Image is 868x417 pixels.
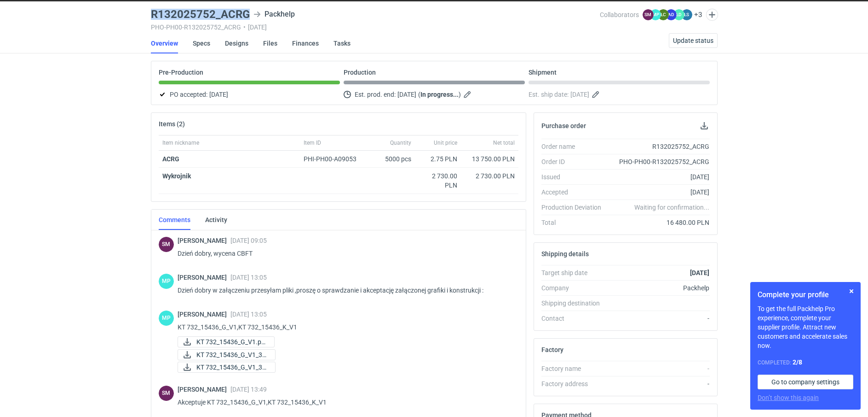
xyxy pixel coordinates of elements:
[151,9,250,20] h3: R132025752_ACRG
[390,139,411,147] span: Quantity
[333,33,351,53] a: Tasks
[162,139,199,147] span: Item nickname
[690,269,709,276] strong: [DATE]
[570,89,589,100] span: [DATE]
[609,157,710,166] div: PHO-PH00-R132025752_ACRG
[609,379,710,388] div: -
[178,397,511,408] p: Akceptuje KT 732_15436_G_V1,KT 732_15436_K_V1
[541,379,609,388] div: Factory address
[178,311,230,318] span: [PERSON_NAME]
[541,203,609,212] div: Production Deviation
[159,311,174,326] figcaption: MP
[209,89,228,100] span: [DATE]
[465,171,515,181] div: 2 730.00 PLN
[178,362,270,373] div: KT 732_15436_G_V1_3D.JPG
[681,9,692,20] figcaption: ŁS
[159,120,185,128] h2: Items (2)
[243,23,246,31] span: •
[159,237,174,252] figcaption: SM
[673,9,684,20] figcaption: ŁD
[541,299,609,308] div: Shipping destination
[193,33,210,53] a: Specs
[758,289,853,300] h1: Complete your profile
[541,188,609,197] div: Accepted
[344,69,376,76] p: Production
[178,274,230,281] span: [PERSON_NAME]
[493,139,515,147] span: Net total
[541,250,589,258] h2: Shipping details
[178,349,270,360] div: KT 732_15436_G_V1_3D ruch.pdf
[196,350,268,360] span: KT 732_15436_G_V1_3D...
[634,203,709,212] em: Waiting for confirmation...
[666,9,677,20] figcaption: AD
[159,386,174,401] div: Sebastian Markut
[529,89,710,100] div: Est. ship date:
[304,154,365,164] div: PHI-PH00-A09053
[205,210,227,230] a: Activity
[609,314,710,323] div: -
[151,23,600,31] div: PHO-PH00-R132025752_ACRG [DATE]
[178,248,511,259] p: Dzień dobry, wycena CBFT
[758,304,853,350] p: To get the full Packhelp Pro experience, complete your supplier profile. Attract new customers an...
[159,69,203,76] p: Pre-Production
[159,274,174,289] figcaption: MP
[706,9,718,21] button: Edit collaborators
[162,155,179,163] strong: ACRG
[541,314,609,323] div: Contact
[609,283,710,293] div: Packhelp
[758,393,819,402] button: Don’t show this again
[758,375,853,389] a: Go to company settings
[591,89,602,100] button: Edit estimated shipping date
[600,11,639,18] span: Collaborators
[465,154,515,164] div: 13 750.00 PLN
[609,142,710,151] div: R132025752_ACRG
[178,336,275,347] a: KT 732_15436_G_V1.pd...
[225,33,248,53] a: Designs
[230,386,267,393] span: [DATE] 13:49
[230,237,267,244] span: [DATE] 09:05
[292,33,319,53] a: Finances
[397,89,416,100] span: [DATE]
[658,9,669,20] figcaption: ŁC
[541,142,609,151] div: Order name
[541,346,563,353] h2: Factory
[673,37,713,44] span: Update status
[846,286,857,297] button: Skip for now
[541,364,609,373] div: Factory name
[463,89,474,100] button: Edit estimated production end date
[344,89,525,100] div: Est. prod. end:
[609,364,710,373] div: -
[758,358,853,367] div: Completed:
[230,311,267,318] span: [DATE] 13:05
[541,122,586,129] h2: Purchase order
[643,9,654,20] figcaption: SM
[263,33,277,53] a: Files
[159,311,174,326] div: Martyna Paroń
[609,172,710,182] div: [DATE]
[694,11,702,19] button: +3
[178,386,230,393] span: [PERSON_NAME]
[529,69,557,76] p: Shipment
[304,139,321,147] span: Item ID
[196,337,267,347] span: KT 732_15436_G_V1.pd...
[434,139,457,147] span: Unit price
[178,322,511,333] p: KT 732_15436_G_V1,KT 732_15436_K_V1
[178,349,276,360] a: KT 732_15436_G_V1_3D...
[609,218,710,227] div: 16 480.00 PLN
[650,9,661,20] figcaption: MP
[196,362,268,372] span: KT 732_15436_G_V1_3D...
[541,218,609,227] div: Total
[541,172,609,182] div: Issued
[159,274,174,289] div: Martyna Paroń
[162,172,191,180] strong: Wykrojnik
[793,358,802,366] strong: 2 / 8
[418,91,420,98] em: (
[230,274,267,281] span: [DATE] 13:05
[178,362,276,373] a: KT 732_15436_G_V1_3D...
[420,91,459,98] strong: In progress...
[159,210,190,230] a: Comments
[669,33,718,48] button: Update status
[159,89,340,100] div: PO accepted:
[369,151,415,168] div: 5000 pcs
[541,283,609,293] div: Company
